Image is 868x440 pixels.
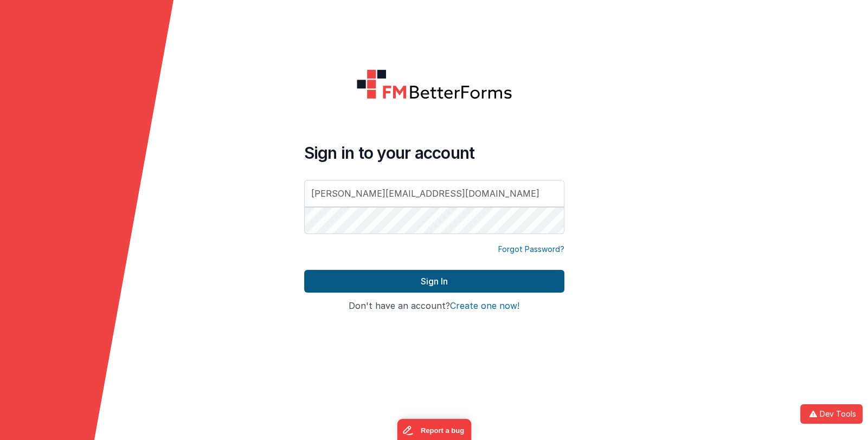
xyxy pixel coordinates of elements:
h4: Don't have an account? [304,301,564,311]
h4: Sign in to your account [304,143,564,163]
a: Forgot Password? [498,244,564,255]
button: Sign In [304,270,564,293]
button: Create one now! [450,301,519,311]
input: Email Address [304,180,564,207]
button: Dev Tools [800,404,863,424]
